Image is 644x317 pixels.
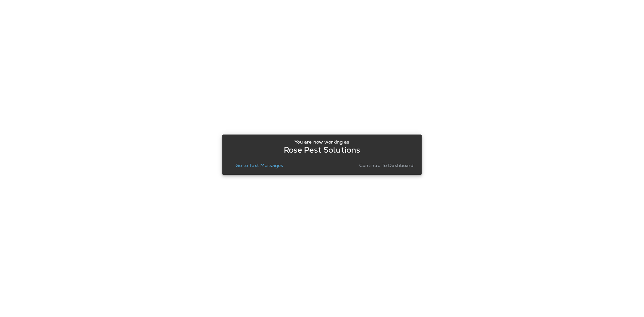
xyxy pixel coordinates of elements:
[294,139,349,145] p: You are now working as
[235,163,283,168] p: Go to Text Messages
[284,147,361,153] p: Rose Pest Solutions
[233,161,286,170] button: Go to Text Messages
[359,163,414,168] p: Continue to Dashboard
[357,161,417,170] button: Continue to Dashboard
